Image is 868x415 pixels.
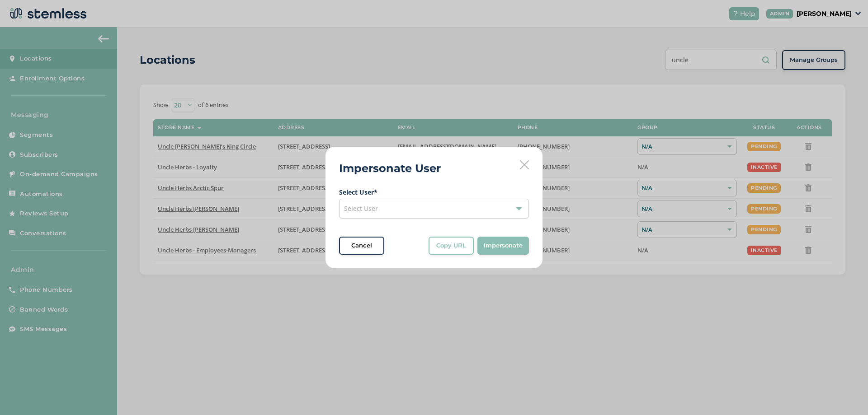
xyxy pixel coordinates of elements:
span: Select User [344,204,378,213]
button: Impersonate [477,237,529,255]
label: Select User [339,187,529,197]
iframe: Chat Widget [823,372,868,415]
button: Copy URL [429,237,474,255]
h2: Impersonate User [339,160,441,177]
span: Impersonate [484,241,523,250]
span: Copy URL [436,241,466,250]
button: Cancel [339,237,384,255]
span: Cancel [351,241,372,250]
